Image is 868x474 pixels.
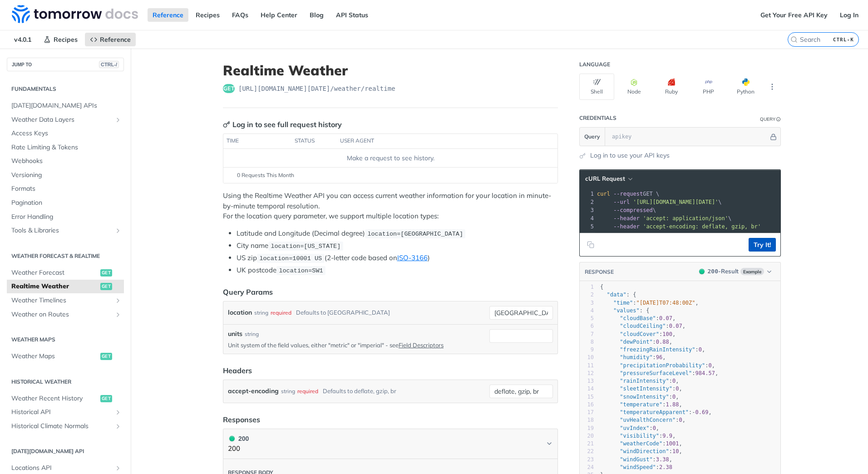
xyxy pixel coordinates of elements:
span: Reference [100,35,131,44]
a: Formats [7,182,124,196]
span: Versioning [11,171,122,180]
h1: Realtime Weather [223,62,558,79]
div: 3 [580,299,594,307]
span: : , [600,456,672,463]
div: 14 [580,385,594,393]
span: 10 [672,448,679,454]
span: Webhooks [11,157,122,166]
div: 11 [580,362,594,370]
span: : , [600,409,712,415]
div: 18 [580,416,594,424]
span: 0.07 [669,323,682,329]
div: 15 [580,393,594,401]
div: 200 [228,434,249,444]
span: CTRL-/ [99,61,119,68]
span: 0 Requests This Month [237,171,294,179]
span: "dewPoint" [620,339,652,345]
span: 96 [656,354,662,360]
span: : , [600,394,679,400]
div: 22 [580,448,594,455]
span: : { [600,307,649,314]
div: 24 [580,464,594,471]
div: Defaults to deflate, gzip, br [323,385,396,398]
span: : [600,464,672,470]
span: "windSpeed" [620,464,656,470]
span: "humidity" [620,354,652,360]
a: Access Keys [7,127,124,140]
span: Rate Limiting & Tokens [11,143,122,152]
span: 1001 [666,440,679,447]
span: "temperatureApparent" [620,409,689,415]
div: 7 [580,331,594,338]
span: [DATE][DOMAIN_NAME] APIs [11,101,122,110]
a: Historical APIShow subpages for Historical API [7,405,124,419]
p: 200 [228,444,249,454]
a: Realtime Weatherget [7,280,124,293]
span: 9.9 [662,433,672,439]
div: 21 [580,440,594,448]
div: Make a request to see history. [227,153,554,163]
a: Field Descriptors [399,341,444,349]
span: - [692,409,695,415]
label: location [228,306,252,319]
div: 23 [580,456,594,464]
span: get [100,395,112,402]
button: 200200-ResultExample [695,267,776,276]
span: : , [600,370,718,376]
span: 'accept-encoding: deflate, gzip, br' [643,223,761,230]
button: Query [580,128,605,146]
a: Recipes [39,33,83,46]
div: QueryInformation [760,116,781,123]
svg: Key [223,121,230,128]
span: "cloudBase" [620,315,656,321]
button: Show subpages for Weather Timelines [114,297,122,304]
svg: Search [790,36,798,43]
span: 200 [699,269,705,274]
div: required [271,306,291,319]
span: https://api.tomorrow.io/v4/weather/realtime [238,84,395,93]
div: 3 [580,206,595,214]
a: Error Handling [7,210,124,224]
span: GET \ [597,191,659,197]
button: Ruby [654,74,689,100]
div: - Result [708,267,739,276]
span: \ [597,207,656,213]
a: Webhooks [7,154,124,168]
span: 100 [662,331,672,337]
span: 0 [676,385,679,392]
div: 1 [580,190,595,198]
a: Help Center [256,8,302,22]
button: Show subpages for Weather Data Layers [114,116,122,123]
a: Recipes [191,8,225,22]
div: 6 [580,322,594,330]
span: : , [600,448,682,454]
span: Weather Data Layers [11,115,112,124]
span: "visibility" [620,433,659,439]
button: Show subpages for Tools & Libraries [114,227,122,234]
div: Query Params [223,286,273,297]
span: 0.88 [656,339,669,345]
div: string [245,330,259,338]
span: --header [613,215,640,222]
span: : , [600,300,699,306]
span: \ [597,199,722,205]
button: cURL Request [582,174,635,183]
span: 0 [653,425,656,431]
li: City name [237,241,558,251]
span: : , [600,385,682,392]
span: 2.38 [659,464,672,470]
input: apikey [607,128,769,146]
button: More Languages [765,80,779,94]
div: Log in to see full request history [223,119,342,130]
span: Weather Forecast [11,268,98,277]
div: string [281,385,295,398]
span: Error Handling [11,212,122,222]
span: Tools & Libraries [11,226,112,235]
span: "windDirection" [620,448,669,454]
span: "uvHealthConcern" [620,417,676,423]
span: : , [600,346,705,353]
span: : , [600,425,659,431]
span: "weatherCode" [620,440,662,447]
i: Information [776,117,781,122]
button: Python [728,74,763,100]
